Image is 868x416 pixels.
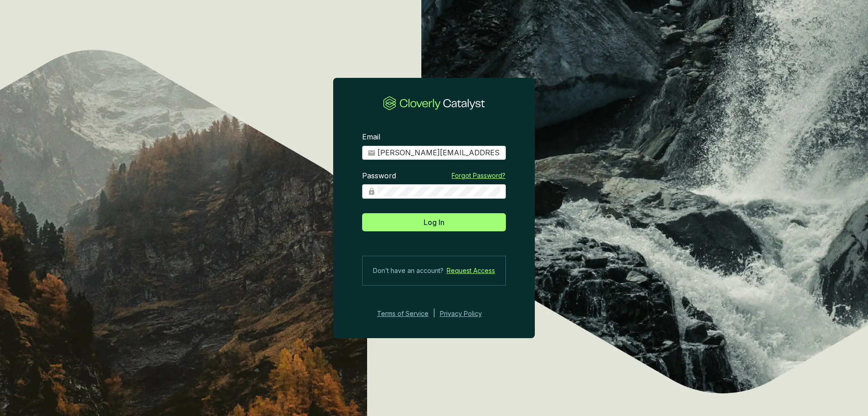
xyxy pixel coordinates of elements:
[362,213,506,231] button: Log In
[447,265,495,276] a: Request Access
[362,132,380,142] label: Email
[433,308,435,319] div: |
[452,171,505,180] a: Forgot Password?
[377,148,500,158] input: Email
[373,265,443,276] span: Don’t have an account?
[374,308,429,319] a: Terms of Service
[424,217,444,228] span: Log In
[377,186,500,196] input: Password
[362,171,396,181] label: Password
[440,308,494,319] a: Privacy Policy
